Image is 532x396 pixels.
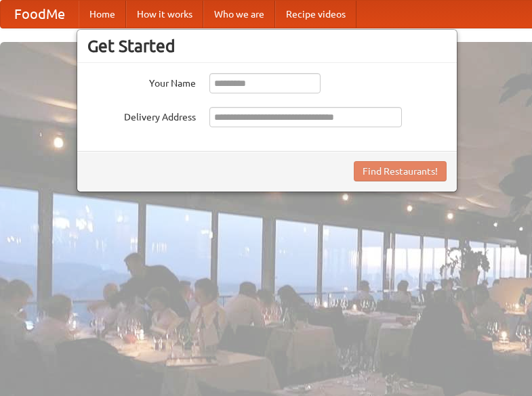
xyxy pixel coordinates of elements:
[203,1,275,28] a: Who we are
[354,161,447,181] button: Find Restaurants!
[126,1,203,28] a: How it works
[79,1,126,28] a: Home
[87,36,447,56] h3: Get Started
[275,1,356,28] a: Recipe videos
[87,73,196,90] label: Your Name
[87,107,196,124] label: Delivery Address
[1,1,79,28] a: FoodMe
